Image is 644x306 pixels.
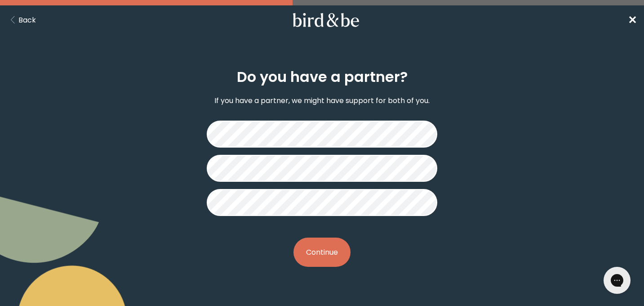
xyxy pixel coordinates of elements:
iframe: Gorgias live chat messenger [599,264,635,297]
button: Back Button [7,14,36,26]
p: If you have a partner, we might have support for both of you. [214,95,430,106]
h2: Do you have a partner? [237,66,408,88]
a: ✕ [628,12,637,28]
button: Continue [293,238,351,267]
